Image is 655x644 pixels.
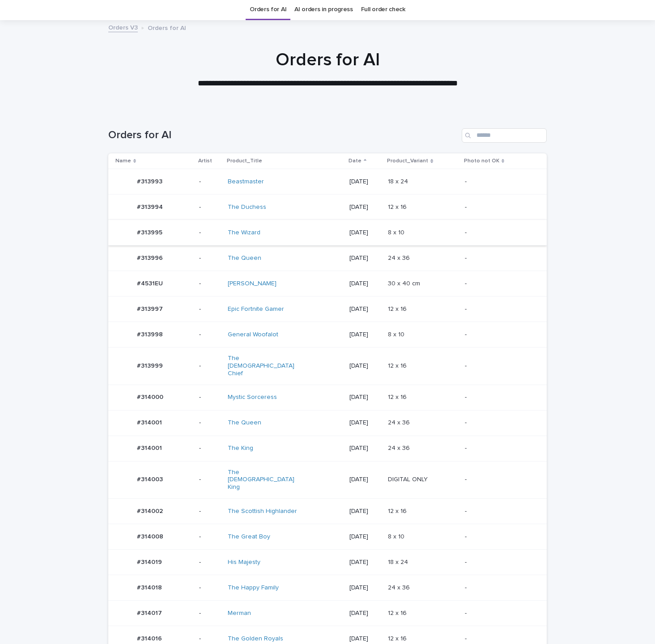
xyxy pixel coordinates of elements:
p: - [465,280,532,288]
p: - [465,229,532,237]
p: - [199,280,221,288]
p: 12 x 16 [388,360,408,370]
tr: #313999#313999 -The [DEMOGRAPHIC_DATA] Chief [DATE]12 x 1612 x 16 - [108,347,547,385]
p: - [465,362,532,370]
a: The Great Boy [228,533,270,541]
a: The [DEMOGRAPHIC_DATA] Chief [228,355,302,377]
p: - [199,635,221,643]
p: - [199,254,221,262]
p: [DATE] [349,178,381,186]
p: - [199,394,221,401]
p: Date [349,156,362,166]
p: - [199,476,221,483]
tr: #314008#314008 -The Great Boy [DATE]8 x 108 x 10 - [108,524,547,549]
p: - [465,331,532,339]
p: [DATE] [349,229,381,237]
h1: Orders for AI [108,49,547,71]
p: - [465,254,532,262]
p: [DATE] [349,476,381,483]
p: Orders for AI [148,22,186,32]
p: - [199,610,221,617]
a: General Woofalot [228,331,278,339]
p: 12 x 16 [388,392,408,401]
p: 24 x 36 [388,253,412,262]
p: Product_Variant [387,156,428,166]
p: 12 x 16 [388,506,408,515]
p: - [465,178,532,186]
p: - [199,533,221,541]
p: [DATE] [349,203,381,211]
p: [DATE] [349,394,381,401]
p: [DATE] [349,533,381,541]
p: #313997 [137,304,165,313]
p: - [465,559,532,566]
p: 8 x 10 [388,227,406,237]
p: - [199,229,221,237]
p: - [199,584,221,592]
a: The Scottish Highlander [228,508,297,515]
tr: #314000#314000 -Mystic Sorceress [DATE]12 x 1612 x 16 - [108,385,547,410]
a: Orders V3 [108,22,138,32]
tr: #314019#314019 -His Majesty [DATE]18 x 2418 x 24 - [108,549,547,575]
p: DIGITAL ONLY [388,474,430,483]
p: [DATE] [349,508,381,515]
a: The King [228,445,253,452]
p: [DATE] [349,419,381,427]
a: The Golden Royals [228,635,283,643]
p: Name [115,156,131,166]
p: 12 x 16 [388,202,408,211]
tr: #314002#314002 -The Scottish Highlander [DATE]12 x 1612 x 16 - [108,498,547,524]
p: 8 x 10 [388,329,406,339]
a: The Duchess [228,203,266,211]
tr: #314001#314001 -The Queen [DATE]24 x 3624 x 36 - [108,410,547,436]
p: - [465,394,532,401]
tr: #314018#314018 -The Happy Family [DATE]24 x 3624 x 36 - [108,575,547,600]
p: 12 x 16 [388,633,408,643]
p: 8 x 10 [388,531,406,541]
p: Artist [198,156,212,166]
a: Merman [228,610,251,617]
a: [PERSON_NAME] [228,280,276,288]
tr: #314003#314003 -The [DEMOGRAPHIC_DATA] King [DATE]DIGITAL ONLYDIGITAL ONLY - [108,461,547,498]
p: #314019 [137,557,164,566]
p: - [199,508,221,515]
a: The Queen [228,254,261,262]
p: - [465,305,532,313]
p: #314002 [137,506,165,515]
p: [DATE] [349,635,381,643]
p: 18 x 24 [388,557,410,566]
p: - [465,635,532,643]
tr: #313993#313993 -Beastmaster [DATE]18 x 2418 x 24 - [108,169,547,195]
input: Search [462,128,547,143]
p: - [199,445,221,452]
tr: #313995#313995 -The Wizard [DATE]8 x 108 x 10 - [108,220,547,246]
p: - [199,419,221,427]
p: - [199,559,221,566]
h1: Orders for AI [108,129,458,142]
p: - [199,178,221,186]
p: #313993 [137,176,164,186]
p: [DATE] [349,305,381,313]
p: #314000 [137,392,165,401]
a: The Wizard [228,229,260,237]
a: The Queen [228,419,261,427]
tr: #313998#313998 -General Woofalot [DATE]8 x 108 x 10 - [108,322,547,347]
a: Epic Fortnite Gamer [228,305,284,313]
p: [DATE] [349,610,381,617]
p: - [465,476,532,483]
p: - [199,362,221,370]
tr: #314017#314017 -Merman [DATE]12 x 1612 x 16 - [108,600,547,626]
p: Photo not OK [464,156,499,166]
p: - [465,419,532,427]
p: 12 x 16 [388,608,408,617]
p: [DATE] [349,362,381,370]
p: - [465,445,532,452]
p: #313994 [137,202,165,211]
p: [DATE] [349,254,381,262]
p: 24 x 36 [388,443,412,452]
p: [DATE] [349,445,381,452]
tr: #4531EU#4531EU -[PERSON_NAME] [DATE]30 x 40 cm30 x 40 cm - [108,271,547,297]
p: #314003 [137,474,165,483]
a: The Happy Family [228,584,279,592]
